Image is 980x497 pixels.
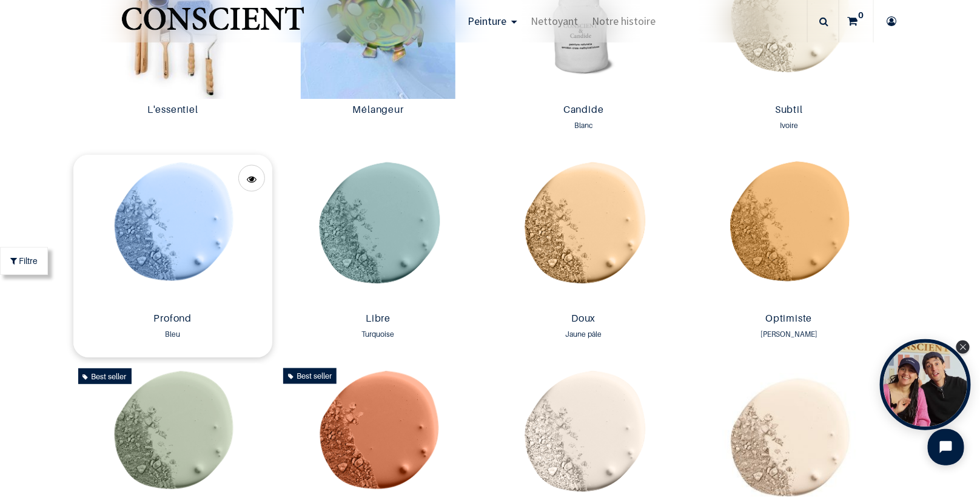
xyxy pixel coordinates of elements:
[531,14,579,28] span: Nettoyant
[856,9,867,21] sup: 0
[283,328,473,340] div: Turquoise
[283,104,473,118] a: Mélangeur
[956,340,970,354] div: Close Tolstoy widget
[73,155,273,307] img: Product image
[278,155,478,307] img: Product image
[489,313,679,326] a: Doux
[78,104,268,118] a: L'essentiel
[489,120,679,132] div: Blanc
[19,254,38,267] span: Filtre
[283,313,473,326] a: Libre
[78,368,132,384] div: Best seller
[283,368,337,384] div: Best seller
[78,313,268,326] a: Profond
[484,155,683,307] img: Product image
[880,339,971,430] div: Open Tolstoy
[694,104,884,118] a: Subtil
[880,339,971,430] div: Tolstoy bubble widget
[690,155,889,307] img: Product image
[918,419,975,476] iframe: Tidio Chat
[694,313,884,326] a: Optimiste
[694,120,884,132] div: Ivoire
[238,165,265,192] a: Quick View
[468,14,506,28] span: Peinture
[489,328,679,340] div: Jaune pâle
[78,328,268,340] div: Bleu
[489,104,679,118] a: Candide
[694,328,884,340] div: [PERSON_NAME]
[592,14,656,28] span: Notre histoire
[880,339,971,430] div: Open Tolstoy widget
